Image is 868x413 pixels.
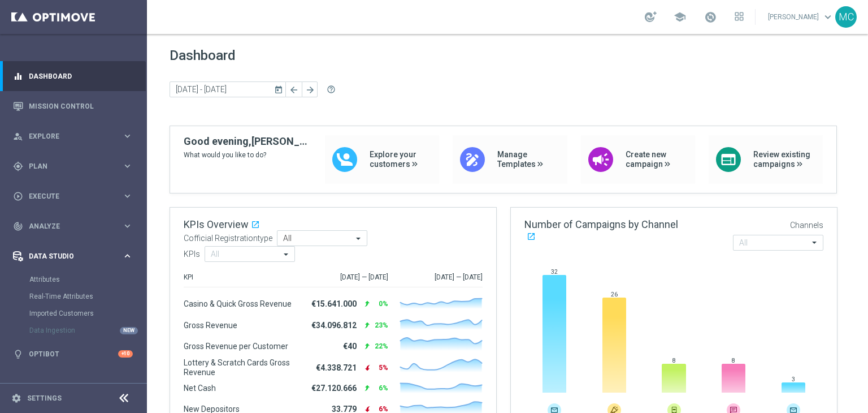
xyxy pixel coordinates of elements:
[122,161,133,171] i: keyboard_arrow_right
[13,349,23,359] i: lightbulb
[13,251,122,261] div: Data Studio
[29,61,133,91] a: Dashboard
[122,221,133,231] i: keyboard_arrow_right
[29,305,146,322] div: Imported Customers
[29,322,146,339] div: Data Ingestion
[674,11,686,23] span: school
[12,252,133,261] button: Data Studio keyboard_arrow_right
[29,275,118,284] a: Attributes
[13,71,23,81] i: equalizer
[13,191,122,201] div: Execute
[29,133,122,140] span: Explore
[12,72,133,81] button: equalizer Dashboard
[11,393,21,403] i: settings
[29,163,122,170] span: Plan
[29,339,118,369] a: Optibot
[29,271,146,288] div: Attributes
[12,162,133,171] button: gps_fixed Plan keyboard_arrow_right
[13,221,122,231] div: Analyze
[29,193,122,200] span: Execute
[13,131,23,141] i: person_search
[120,327,138,334] div: NEW
[12,350,133,359] button: lightbulb Optibot +10
[13,91,133,121] div: Mission Control
[29,253,122,260] span: Data Studio
[13,131,122,141] div: Explore
[118,350,133,358] div: +10
[122,131,133,141] i: keyboard_arrow_right
[12,192,133,201] button: play_circle_outline Execute keyboard_arrow_right
[13,161,23,171] i: gps_fixed
[29,288,146,305] div: Real-Time Attributes
[12,132,133,141] button: person_search Explore keyboard_arrow_right
[13,221,23,231] i: track_changes
[29,91,133,121] a: Mission Control
[27,395,62,402] a: Settings
[29,223,122,230] span: Analyze
[12,102,133,111] button: Mission Control
[767,8,835,25] a: [PERSON_NAME]keyboard_arrow_down
[12,222,133,231] button: track_changes Analyze keyboard_arrow_right
[822,11,834,23] span: keyboard_arrow_down
[835,6,857,28] div: MC
[122,251,133,261] i: keyboard_arrow_right
[29,292,118,301] a: Real-Time Attributes
[13,161,122,171] div: Plan
[29,309,118,318] a: Imported Customers
[13,191,23,201] i: play_circle_outline
[13,61,133,91] div: Dashboard
[122,191,133,201] i: keyboard_arrow_right
[13,339,133,369] div: Optibot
